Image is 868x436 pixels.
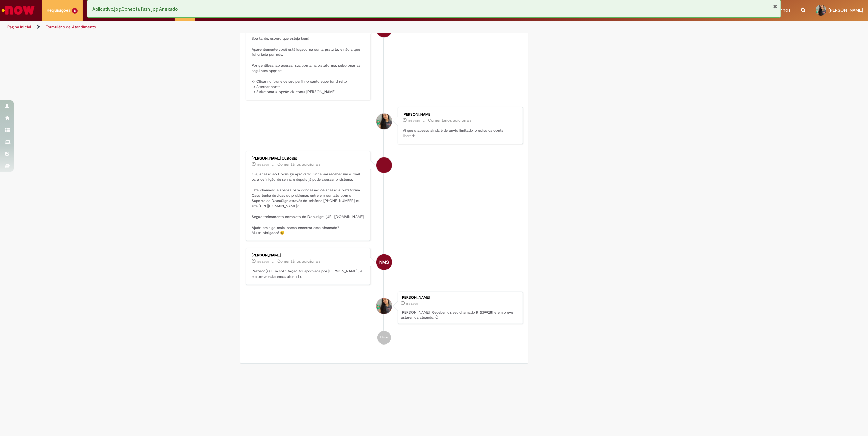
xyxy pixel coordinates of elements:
[257,163,269,167] span: 15d atrás
[401,296,519,300] div: [PERSON_NAME]
[406,302,418,306] time: 11/08/2025 17:45:06
[257,163,269,167] time: 12/08/2025 17:43:03
[408,119,420,123] span: 15d atrás
[376,298,392,314] div: Cyane Oliveira Elias Silvestre
[403,128,516,138] p: Vi que o acesso ainda é de envio limitado, preciso da conta liberada
[379,254,389,270] span: NMS
[401,310,519,320] p: [PERSON_NAME]! Recebemos seu chamado R13399251 e em breve estaremos atuando.
[257,259,269,264] span: 16d atrás
[828,7,863,13] span: [PERSON_NAME]
[5,21,573,33] ul: Trilhas de página
[428,118,472,123] small: Comentários adicionais
[278,162,321,167] small: Comentários adicionais
[773,4,777,9] button: Fechar Notificação
[257,259,269,264] time: 11/08/2025 17:52:49
[252,36,365,95] p: Boa tarde, espero que esteja bem! Aparentemente você está logado na conta gratuita, e não a que f...
[46,24,96,30] a: Formulário de Atendimento
[408,119,420,123] time: 12/08/2025 17:56:40
[376,114,392,129] div: Cyane Oliveira Elias Silvestre
[92,6,178,12] span: Aplicativo.jpg,Conecta Fazh.jpg Anexado
[252,156,365,161] div: [PERSON_NAME] Custodio
[376,157,392,173] div: Igor Alexandre Custodio
[252,269,365,279] p: Prezado(a), Sua solicitação foi aprovada por [PERSON_NAME] , e em breve estaremos atuando.
[246,292,523,324] li: Cyane Oliveira Elias Silvestre
[72,8,78,14] span: 8
[1,3,36,17] img: ServiceNow
[252,253,365,257] div: [PERSON_NAME]
[406,302,418,306] span: 16d atrás
[376,254,392,270] div: Nayanne Mara Silva Gaspar
[47,7,70,14] span: Requisições
[7,24,31,30] a: Página inicial
[278,258,321,264] small: Comentários adicionais
[252,172,365,236] p: Olá, acesso ao Docusign aprovado. Você vai receber um e-mail para definição de senha e depois já ...
[403,113,516,117] div: [PERSON_NAME]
